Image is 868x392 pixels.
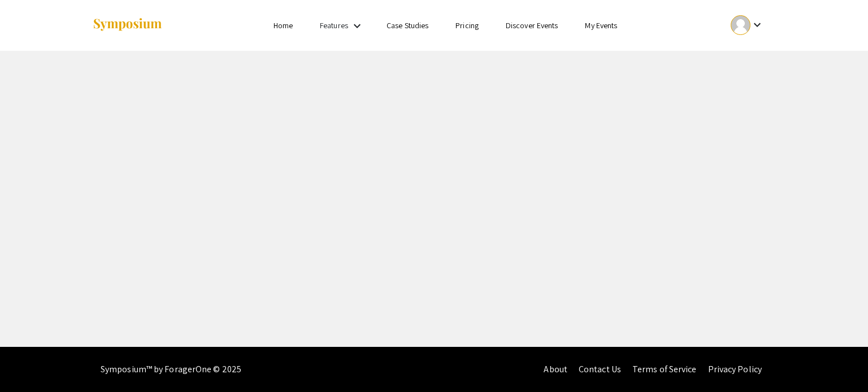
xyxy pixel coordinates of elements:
a: Pricing [455,20,479,30]
a: Discover Events [506,20,558,30]
iframe: Chat [8,341,48,384]
img: Symposium by ForagerOne [92,17,163,33]
a: Features [320,20,348,30]
mat-icon: Expand Features list [350,19,364,33]
a: My Events [585,20,617,30]
div: Symposium™ by ForagerOne © 2025 [101,347,241,392]
a: About [544,363,567,375]
a: Case Studies [387,20,428,30]
a: Contact Us [579,363,621,375]
a: Terms of Service [632,363,697,375]
button: Expand account dropdown [719,12,776,38]
mat-icon: Expand account dropdown [750,18,764,32]
a: Home [274,20,293,30]
a: Privacy Policy [708,363,762,375]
